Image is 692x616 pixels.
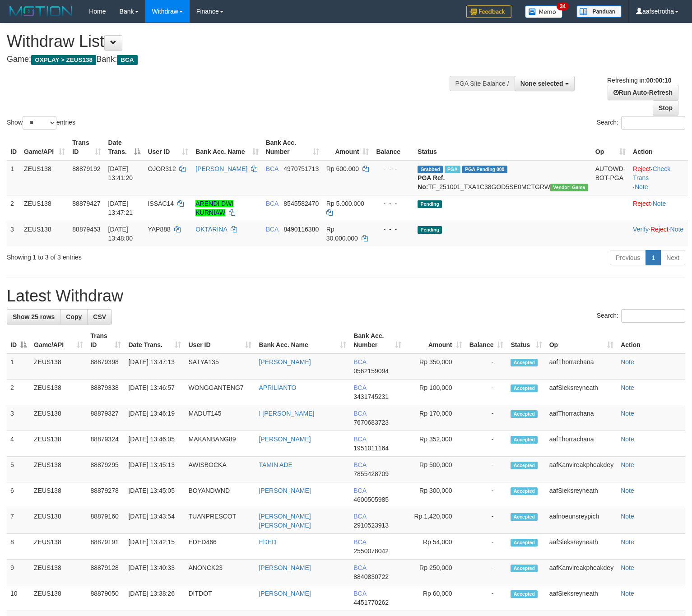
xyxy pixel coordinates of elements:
[511,359,538,366] span: Accepted
[353,573,389,580] span: Copy 8840830722 to clipboard
[125,508,185,534] td: [DATE] 13:43:54
[546,328,617,353] th: Op: activate to sort column ascending
[30,508,87,534] td: ZEUS138
[653,200,666,207] a: Note
[592,160,629,195] td: AUTOWD-BOT-PGA
[7,457,30,482] td: 5
[259,590,311,597] a: [PERSON_NAME]
[353,547,389,555] span: Copy 2550078042 to clipboard
[66,313,82,320] span: Copy
[621,513,634,520] a: Note
[259,384,296,391] a: APRILIANTO
[511,462,538,469] span: Accepted
[546,534,617,560] td: aafSieksreyneath
[670,226,684,233] a: Note
[283,165,319,172] span: Copy 4970751713 to clipboard
[7,353,30,380] td: 1
[259,513,311,529] a: [PERSON_NAME] [PERSON_NAME]
[259,461,292,468] a: TAMIN ADE
[185,585,255,611] td: DITDOT
[466,534,507,560] td: -
[511,487,538,495] span: Accepted
[148,226,170,233] span: YAP888
[72,200,100,207] span: 88879427
[192,134,262,160] th: Bank Acc. Name: activate to sort column ascending
[195,226,227,233] a: OKTARINA
[30,405,87,431] td: ZEUS138
[525,5,563,18] img: Button%20Memo.svg
[125,534,185,560] td: [DATE] 13:42:15
[259,487,311,494] a: [PERSON_NAME]
[511,565,538,572] span: Accepted
[466,5,511,18] img: Feedback.jpg
[515,76,575,91] button: None selected
[7,328,30,353] th: ID: activate to sort column descending
[376,225,410,234] div: - - -
[633,165,670,181] a: Check Trans
[621,435,634,443] a: Note
[414,160,592,195] td: TF_251001_TXA1C38GOD5SE0MCTGRW
[283,200,319,207] span: Copy 8545582470 to clipboard
[326,200,364,207] span: Rp 5.000.000
[405,482,466,508] td: Rp 300,000
[23,116,56,130] select: Showentries
[195,165,247,172] a: [PERSON_NAME]
[405,405,466,431] td: Rp 170,000
[376,164,410,173] div: - - -
[621,538,634,546] a: Note
[646,250,661,265] a: 1
[185,380,255,405] td: WONGGANTENG7
[185,482,255,508] td: BOYANDWND
[185,405,255,431] td: MADUT145
[629,134,688,160] th: Action
[31,55,96,65] span: OXPLAY > ZEUS138
[608,85,678,100] a: Run Auto-Refresh
[629,160,688,195] td: · ·
[450,76,515,91] div: PGA Site Balance /
[511,539,538,547] span: Accepted
[87,405,125,431] td: 88879327
[7,309,60,324] a: Show 25 rows
[546,353,617,380] td: aafThorrachana
[87,457,125,482] td: 88879295
[405,328,466,353] th: Amount: activate to sort column ascending
[7,160,20,195] td: 1
[125,328,185,353] th: Date Trans.: activate to sort column ascending
[353,590,366,597] span: BCA
[353,599,389,606] span: Copy 4451770262 to clipboard
[7,116,75,130] label: Show entries
[7,431,30,457] td: 4
[7,534,30,560] td: 8
[511,590,538,598] span: Accepted
[7,405,30,431] td: 3
[621,410,634,417] a: Note
[87,482,125,508] td: 88879278
[266,226,279,233] span: BCA
[125,405,185,431] td: [DATE] 13:46:19
[353,419,389,426] span: Copy 7670683723 to clipboard
[7,195,20,221] td: 2
[353,393,389,400] span: Copy 3431745231 to clipboard
[511,410,538,418] span: Accepted
[30,431,87,457] td: ZEUS138
[466,585,507,611] td: -
[546,431,617,457] td: aafThorrachana
[546,405,617,431] td: aafThorrachana
[405,508,466,534] td: Rp 1,420,000
[353,358,366,366] span: BCA
[185,353,255,380] td: SATYA135
[30,482,87,508] td: ZEUS138
[353,461,366,468] span: BCA
[185,508,255,534] td: TUANPRESCOT
[462,166,507,173] span: PGA Pending
[466,560,507,585] td: -
[326,165,359,172] span: Rp 600.000
[507,328,545,353] th: Status: activate to sort column ascending
[93,313,106,320] span: CSV
[621,590,634,597] a: Note
[520,80,563,87] span: None selected
[185,560,255,585] td: ANONCK23
[511,513,538,521] span: Accepted
[629,195,688,221] td: ·
[405,431,466,457] td: Rp 352,000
